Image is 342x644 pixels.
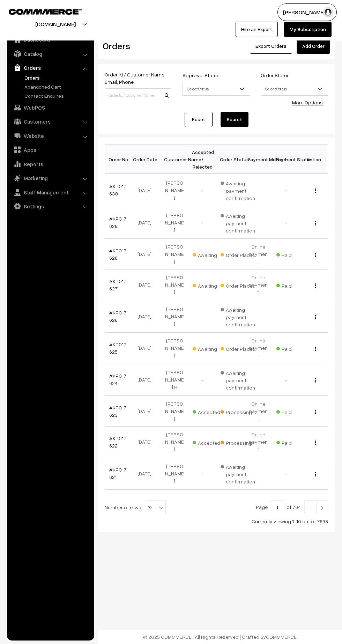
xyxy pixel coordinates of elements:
[315,472,316,476] img: Menu
[133,239,161,269] td: [DATE]
[9,158,92,170] a: Reports
[109,405,126,418] a: #KP017623
[105,88,172,102] input: Order Id / Customer Name / Customer Email / Customer Phone
[161,457,188,490] td: [PERSON_NAME]
[105,518,328,525] div: Currently viewing 1-10 out of 7638
[276,250,311,259] span: Paid
[315,441,316,445] img: Menu
[244,333,272,363] td: Online payment
[236,22,278,37] a: Hire an Expert
[183,82,250,96] span: Select Status
[145,501,165,515] span: 10
[133,333,161,363] td: [DATE]
[188,206,216,239] td: -
[244,145,272,174] th: Payment Method
[133,269,161,300] td: [DATE]
[221,343,255,353] span: Order Placed
[244,239,272,269] td: Online payment
[9,200,92,213] a: Settings
[315,315,316,319] img: Menu
[9,143,92,156] a: Apps
[23,92,92,99] a: Contact Enquires
[161,239,188,269] td: [PERSON_NAME]
[9,186,92,199] a: Staff Management
[221,437,255,446] span: Processing
[9,7,70,15] a: COMMMERCE
[193,343,228,353] span: Awaiting
[221,407,255,416] span: Processing
[109,373,126,386] a: #KP017624
[292,99,323,105] a: More Options
[315,283,316,288] img: Menu
[315,253,316,257] img: Menu
[105,145,133,174] th: Order No
[307,506,313,510] img: Left
[261,72,290,79] label: Order Status
[133,174,161,206] td: [DATE]
[133,457,161,490] td: [DATE]
[244,427,272,457] td: Online payment
[256,504,268,510] span: Page
[276,280,311,289] span: Paid
[109,341,126,355] a: #KP017625
[221,461,255,485] span: Awaiting payment confirmation
[23,74,92,81] a: Orders
[109,310,126,323] a: #KP017626
[221,280,255,289] span: Order Placed
[109,435,126,449] a: #KP017622
[188,457,216,490] td: -
[266,634,297,640] a: COMMMERCE
[216,145,244,174] th: Order Status
[109,247,126,261] a: #KP017628
[315,410,316,414] img: Menu
[250,38,292,54] button: Export Orders
[161,333,188,363] td: [PERSON_NAME]
[23,83,92,90] a: Abandoned Cart
[9,129,92,142] a: Website
[9,101,92,114] a: WebPOS
[133,145,161,174] th: Order Date
[272,174,300,206] td: -
[161,269,188,300] td: [PERSON_NAME]
[221,304,255,328] span: Awaiting payment confirmation
[133,363,161,396] td: [DATE]
[221,250,255,259] span: Order Placed
[193,407,228,416] span: Accepted
[9,172,92,184] a: Marketing
[161,206,188,239] td: [PERSON_NAME]
[276,343,311,353] span: Paid
[183,72,220,79] label: Approval Status
[161,427,188,457] td: [PERSON_NAME]
[98,630,342,644] footer: © 2025 COMMMERCE | All Rights Reserved | Crafted By
[276,437,311,446] span: Paid
[161,174,188,206] td: [PERSON_NAME]
[11,15,100,33] button: [DOMAIN_NAME]
[297,38,330,54] a: Add Order
[315,221,316,225] img: Menu
[315,188,316,193] img: Menu
[9,61,92,74] a: Orders
[9,47,92,60] a: Catalog
[183,83,250,95] span: Select Status
[133,427,161,457] td: [DATE]
[9,9,82,14] img: COMMMERCE
[185,112,213,127] a: Reset
[300,145,328,174] th: Action
[277,3,337,21] button: [PERSON_NAME]
[133,396,161,427] td: [DATE]
[105,71,172,86] label: Order Id / Customer Name, Email, Phone
[272,363,300,396] td: -
[161,145,188,174] th: Customer Name
[319,506,325,510] img: Right
[272,206,300,239] td: -
[161,396,188,427] td: [PERSON_NAME]
[323,7,333,17] img: user
[188,300,216,333] td: -
[109,216,126,229] a: #KP017629
[261,83,328,95] span: Select Status
[244,269,272,300] td: Online payment
[276,407,311,416] span: Paid
[221,210,255,234] span: Awaiting payment confirmation
[133,206,161,239] td: [DATE]
[244,396,272,427] td: Online payment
